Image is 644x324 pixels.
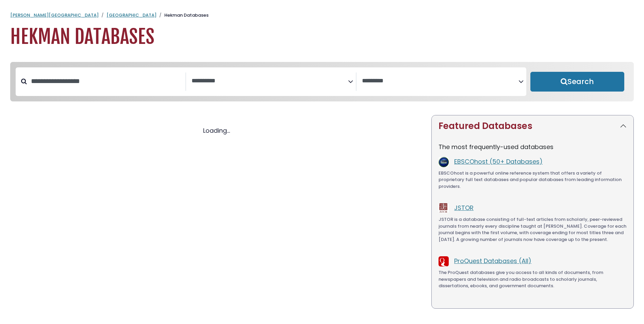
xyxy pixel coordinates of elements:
a: [PERSON_NAME][GEOGRAPHIC_DATA] [10,12,99,18]
button: Submit for Search Results [530,72,624,92]
nav: Search filters [10,62,634,101]
textarea: Search [362,78,518,85]
p: The ProQuest databases give you access to all kinds of documents, from newspapers and television ... [439,269,627,289]
nav: breadcrumb [10,12,634,19]
p: EBSCOhost is a powerful online reference system that offers a variety of proprietary full text da... [439,170,627,190]
a: JSTOR [454,204,474,212]
input: Search database by title or keyword [27,76,185,87]
div: Loading... [10,126,423,135]
h1: Hekman Databases [10,26,634,48]
button: Featured Databases [432,115,633,137]
p: JSTOR is a database consisting of full-text articles from scholarly, peer-reviewed journals from ... [439,216,627,243]
li: Hekman Databases [156,12,209,19]
a: EBSCOhost (50+ Databases) [454,157,543,166]
p: The most frequently-used databases [439,142,627,151]
a: [GEOGRAPHIC_DATA] [106,12,156,18]
textarea: Search [192,78,348,85]
a: ProQuest Databases (All) [454,257,531,265]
